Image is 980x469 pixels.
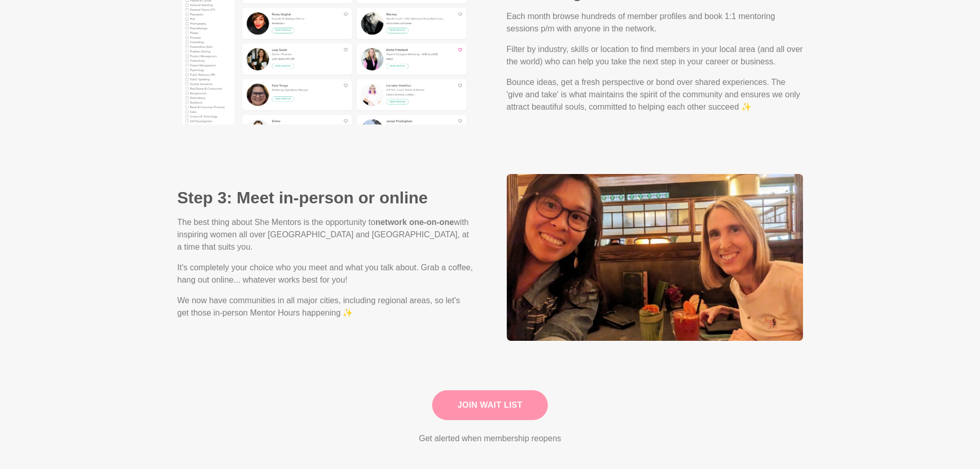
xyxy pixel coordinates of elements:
[177,294,474,319] p: We now have communities in all major cities, including regional areas, so let's get those in-pers...
[177,262,474,286] p: It's completely your choice who you meet and what you talk about. Grab a coffee, hang out online....
[507,43,803,68] p: Filter by industry, skills or location to find members in your local area (and all over the world...
[376,218,454,227] strong: network one-on-one
[507,10,803,35] p: Each month browse hundreds of member profiles and book 1:1 mentoring sessions p/m with anyone in ...
[507,76,803,113] p: Bounce ideas, get a fresh perspective or bond over shared experiences. The 'give and take' is wha...
[432,390,548,420] a: Join Wait List
[177,187,474,208] h2: Step 3: Meet in-person or online
[419,432,561,445] p: Get alerted when membership reopens
[507,174,803,341] img: Step 3: Meet in-person or online
[177,216,474,253] p: The best thing about She Mentors is the opportunity to with inspiring women all over [GEOGRAPHIC_...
